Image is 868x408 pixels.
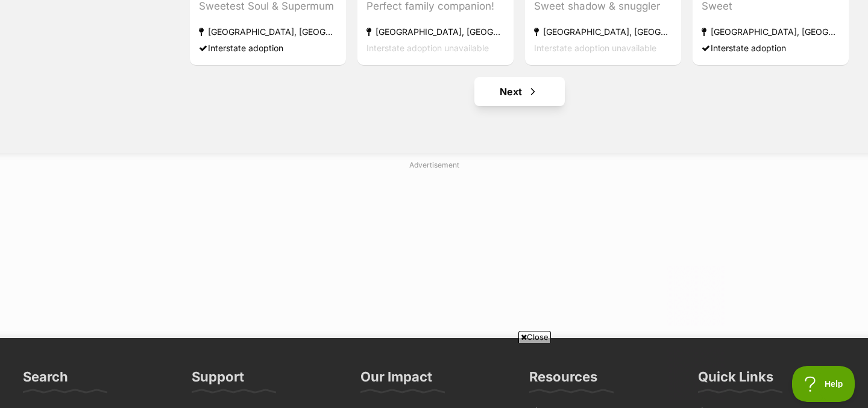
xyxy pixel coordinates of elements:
a: Next page [474,77,565,106]
div: [GEOGRAPHIC_DATA], [GEOGRAPHIC_DATA] [199,24,337,40]
div: [GEOGRAPHIC_DATA], [GEOGRAPHIC_DATA] [534,24,672,40]
iframe: Advertisement [142,175,726,326]
iframe: Help Scout Beacon - Open [792,366,856,402]
h3: Quick Links [698,368,773,392]
h3: Search [23,368,68,392]
span: Close [518,331,551,343]
span: Interstate adoption unavailable [534,43,656,53]
span: Interstate adoption unavailable [366,43,489,53]
div: Interstate adoption [702,40,840,56]
iframe: Advertisement [142,348,726,402]
div: [GEOGRAPHIC_DATA], [GEOGRAPHIC_DATA] [366,24,505,40]
div: [GEOGRAPHIC_DATA], [GEOGRAPHIC_DATA] [702,24,840,40]
nav: Pagination [189,77,850,106]
div: Interstate adoption [199,40,337,56]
